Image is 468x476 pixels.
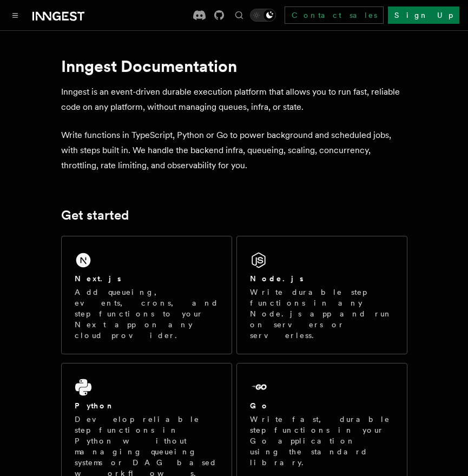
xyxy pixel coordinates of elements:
[75,287,219,341] p: Add queueing, events, crons, and step functions to your Next app on any cloud provider.
[236,236,407,354] a: Node.jsWrite durable step functions in any Node.js app and run on servers or serverless.
[61,236,232,354] a: Next.jsAdd queueing, events, crons, and step functions to your Next app on any cloud provider.
[250,287,394,341] p: Write durable step functions in any Node.js app and run on servers or serverless.
[75,273,121,284] h2: Next.js
[61,128,407,173] p: Write functions in TypeScript, Python or Go to power background and scheduled jobs, with steps bu...
[233,9,246,22] button: Find something...
[61,208,129,223] a: Get started
[75,400,115,411] h2: Python
[250,273,304,284] h2: Node.js
[388,6,459,24] a: Sign Up
[9,9,22,22] button: Toggle navigation
[250,400,269,411] h2: Go
[285,6,384,24] a: Contact sales
[61,56,407,76] h1: Inngest Documentation
[250,9,276,22] button: Toggle dark mode
[61,84,407,115] p: Inngest is an event-driven durable execution platform that allows you to run fast, reliable code ...
[250,414,394,468] p: Write fast, durable step functions in your Go application using the standard library.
